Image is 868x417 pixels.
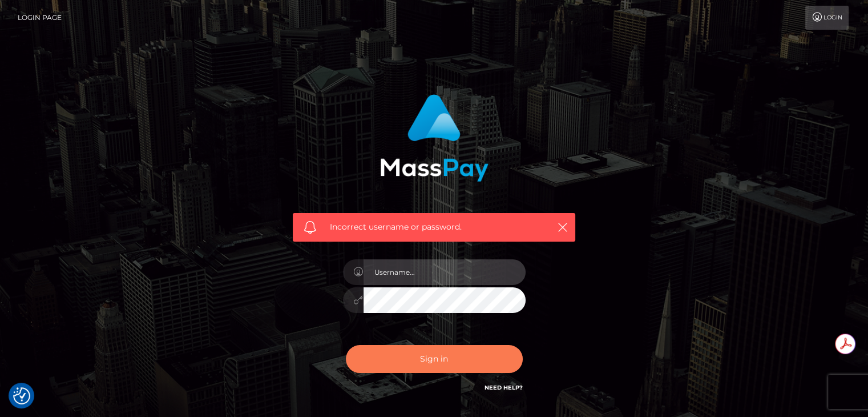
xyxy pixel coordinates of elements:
input: Username... [364,259,526,285]
a: Need Help? [485,384,523,391]
button: Sign in [346,345,523,373]
img: Revisit consent button [13,387,30,404]
span: Incorrect username or password. [330,221,538,233]
a: Login Page [18,6,62,30]
button: Consent Preferences [13,387,30,404]
a: Login [805,6,849,30]
img: MassPay Login [380,94,488,182]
